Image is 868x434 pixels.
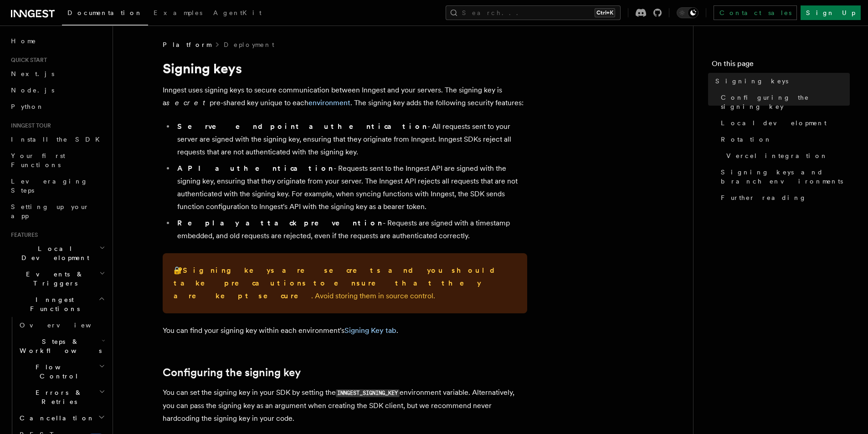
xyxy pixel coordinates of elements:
[11,152,65,168] span: Your first Functions
[11,70,54,77] span: Next.js
[213,9,262,16] span: AgentKit
[7,291,107,317] button: Inngest Functions
[7,66,107,82] a: Next.js
[163,84,527,109] p: Inngest uses signing keys to secure communication between Inngest and your servers. The signing k...
[177,122,427,131] strong: Serve endpoint authentication
[174,266,502,300] strong: Signing keys are secrets and you should take precautions to ensure that they are kept secure
[717,131,850,148] a: Rotation
[175,217,527,242] li: - Requests are signed with a timestamp embedded, and old requests are rejected, even if the reque...
[715,77,788,86] span: Signing keys
[163,40,211,49] span: Platform
[11,36,36,46] span: Home
[7,131,107,148] a: Install the SDK
[16,410,107,426] button: Cancellation
[163,386,527,425] p: You can set the signing key in your SDK by setting the environment variable. Alternatively, you c...
[175,120,527,158] li: - All requests sent to your server are signed with the signing key, ensuring that they originate ...
[308,98,350,107] a: environment
[7,173,107,199] a: Leveraging Steps
[11,136,105,143] span: Install the SDK
[163,366,301,379] a: Configuring the signing key
[62,3,148,26] a: Documentation
[67,9,143,16] span: Documentation
[717,115,850,131] a: Local development
[7,231,38,239] span: Features
[677,7,699,18] button: Toggle dark mode
[7,199,107,224] a: Setting up your app
[11,103,44,110] span: Python
[7,148,107,173] a: Your first Functions
[7,82,107,98] a: Node.js
[717,89,850,115] a: Configuring the signing key
[16,388,99,406] span: Errors & Retries
[723,148,850,164] a: Vercel integration
[11,87,54,94] span: Node.js
[721,118,827,128] span: Local development
[224,40,274,49] a: Deployment
[16,317,107,333] a: Overview
[174,264,516,302] p: 🔐 . Avoid storing them in source control.
[721,135,772,144] span: Rotation
[7,295,98,313] span: Inngest Functions
[714,5,797,20] a: Contact sales
[344,326,396,335] a: Signing Key tab
[16,363,99,381] span: Flow Control
[148,3,208,25] a: Examples
[595,8,615,17] kbd: Ctrl+K
[16,414,95,423] span: Cancellation
[175,162,527,213] li: - Requests sent to the Inngest API are signed with the signing key, ensuring that they originate ...
[7,240,107,266] button: Local Development
[208,3,267,25] a: AgentKit
[712,58,850,73] h4: On this page
[7,122,51,129] span: Inngest tour
[20,322,113,329] span: Overview
[717,164,850,189] a: Signing keys and branch environments
[154,9,202,16] span: Examples
[11,203,89,220] span: Setting up your app
[446,5,621,20] button: Search...Ctrl+K
[11,178,88,194] span: Leveraging Steps
[7,244,99,262] span: Local Development
[177,219,383,227] strong: Replay attack prevention
[717,189,850,206] a: Further reading
[7,266,107,291] button: Events & Triggers
[163,60,527,77] h1: Signing keys
[336,389,400,397] code: INNGEST_SIGNING_KEY
[7,270,99,288] span: Events & Triggers
[721,193,806,202] span: Further reading
[721,168,850,186] span: Signing keys and branch environments
[166,98,210,107] em: secret
[801,5,861,20] a: Sign Up
[712,73,850,89] a: Signing keys
[7,56,47,64] span: Quick start
[16,337,102,355] span: Steps & Workflows
[7,98,107,115] a: Python
[721,93,850,111] span: Configuring the signing key
[726,151,828,160] span: Vercel integration
[16,333,107,359] button: Steps & Workflows
[16,359,107,384] button: Flow Control
[7,33,107,49] a: Home
[16,384,107,410] button: Errors & Retries
[163,324,527,337] p: You can find your signing key within each environment's .
[177,164,334,173] strong: API authentication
